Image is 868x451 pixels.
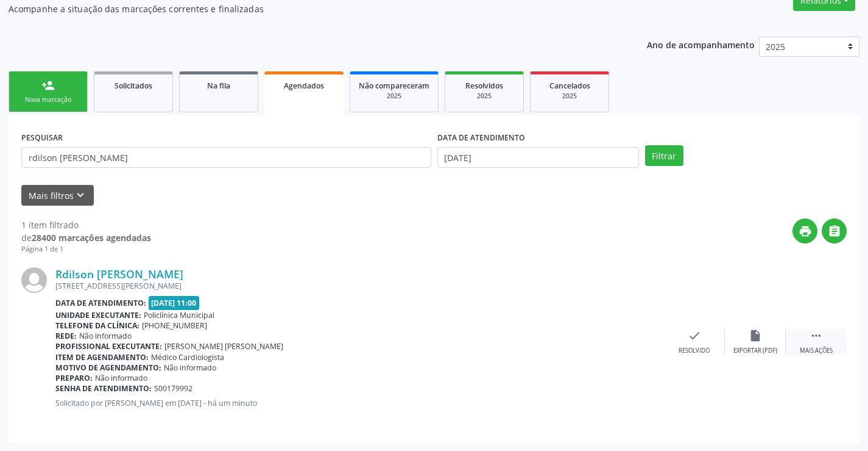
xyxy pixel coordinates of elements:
[55,320,139,331] b: Telefone da clínica:
[21,231,151,244] div: de
[437,147,639,168] input: Selecione um intervalo
[18,95,79,104] div: Nova marcação
[810,329,823,342] i: 
[437,128,525,147] label: DATA DE ATENDIMENTO
[144,310,214,320] span: Policlínica Municipal
[454,92,515,101] div: 2025
[21,218,151,231] div: 1 item filtrado
[55,331,77,341] b: Rede:
[142,320,207,331] span: [PHONE_NUMBER]
[164,341,283,352] span: [PERSON_NAME] [PERSON_NAME]
[55,352,149,363] b: Item de agendamento:
[792,218,817,244] button: print
[154,383,192,394] span: S00179992
[359,92,429,101] div: 2025
[21,185,94,206] button: Mais filtroskeyboard_arrow_down
[645,145,683,166] button: Filtrar
[733,347,777,355] div: Exportar (PDF)
[55,267,183,281] a: Rdilson [PERSON_NAME]
[647,37,755,52] p: Ano de acompanhamento
[21,128,63,147] label: PESQUISAR
[55,310,141,320] b: Unidade executante:
[149,296,200,310] span: [DATE] 11:00
[21,267,47,293] img: img
[95,373,147,383] span: Não informado
[21,244,151,254] div: Página 1 de 1
[359,81,429,91] span: Não compareceram
[800,347,833,355] div: Mais ações
[9,2,604,15] p: Acompanhe a situação das marcações correntes e finalizadas
[55,383,152,394] b: Senha de atendimento:
[799,225,812,238] i: print
[74,189,87,202] i: keyboard_arrow_down
[679,347,710,355] div: Resolvido
[115,81,152,91] span: Solicitados
[55,363,161,373] b: Motivo de agendamento:
[688,329,701,342] i: check
[749,329,762,342] i: insert_drive_file
[55,398,664,408] p: Solicitado por [PERSON_NAME] em [DATE] - há um minuto
[828,225,841,238] i: 
[79,331,132,341] span: Não informado
[207,81,230,91] span: Na fila
[822,218,847,244] button: 
[41,79,55,92] div: person_add
[55,341,162,352] b: Profissional executante:
[55,281,664,291] div: [STREET_ADDRESS][PERSON_NAME]
[32,232,151,244] strong: 28400 marcações agendadas
[55,373,93,383] b: Preparo:
[151,352,224,363] span: Médico Cardiologista
[549,81,590,91] span: Cancelados
[539,92,600,101] div: 2025
[55,298,146,308] b: Data de atendimento:
[284,81,324,91] span: Agendados
[21,147,431,168] input: Nome, CNS
[465,81,503,91] span: Resolvidos
[164,363,216,373] span: Não informado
